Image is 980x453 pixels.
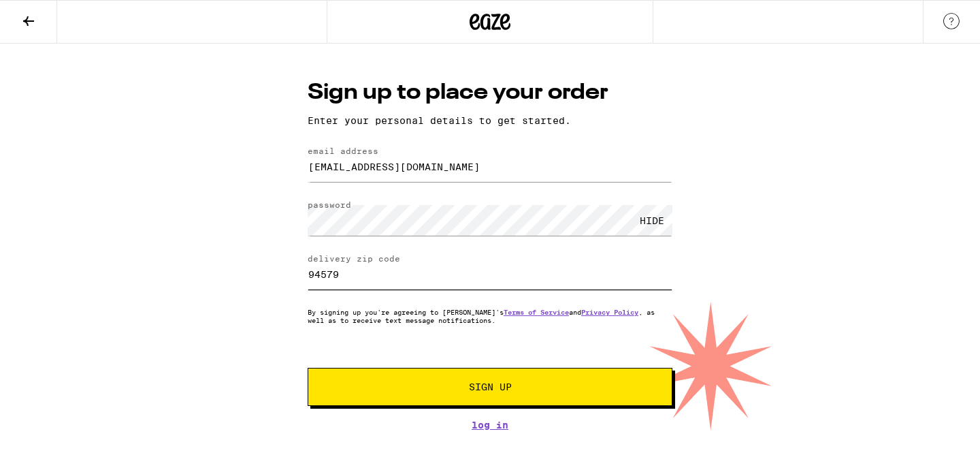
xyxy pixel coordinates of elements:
button: Sign Up [308,368,672,406]
a: Log In [308,420,672,431]
p: Enter your personal details to get started. [308,115,672,126]
span: Sign Up [469,382,512,392]
label: delivery zip code [308,254,400,263]
h1: Sign up to place your order [308,78,672,108]
p: By signing up you're agreeing to [PERSON_NAME]'s and , as well as to receive text message notific... [308,308,672,324]
input: email address [308,151,672,182]
div: HIDE [632,205,672,236]
a: Terms of Service [504,308,569,316]
a: Privacy Policy [581,308,638,316]
label: email address [308,146,378,155]
label: password [308,200,351,209]
input: delivery zip code [308,259,672,290]
span: Hi. Need any help? [8,10,98,20]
